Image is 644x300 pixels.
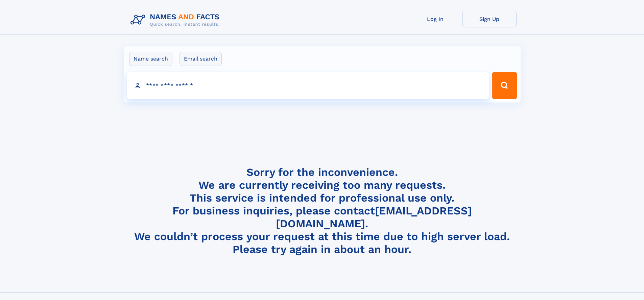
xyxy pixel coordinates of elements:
[462,11,517,27] a: Sign Up
[128,166,517,256] h4: Sorry for the inconvenience. We are currently receiving too many requests. This service is intend...
[492,72,517,99] button: Search Button
[408,11,462,27] a: Log In
[129,52,172,66] label: Name search
[276,204,472,230] a: [EMAIL_ADDRESS][DOMAIN_NAME]
[128,11,225,29] img: Logo Names and Facts
[127,72,489,99] input: search input
[180,52,222,66] label: Email search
